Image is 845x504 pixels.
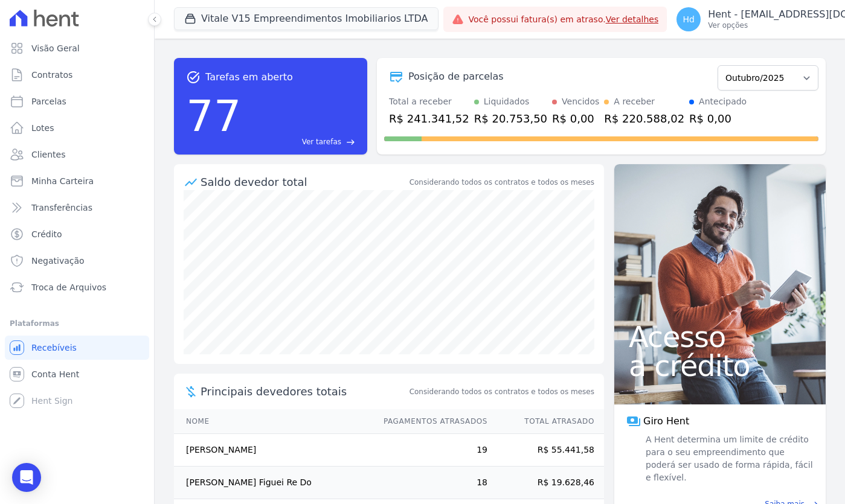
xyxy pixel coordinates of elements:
span: Transferências [31,202,92,214]
span: Você possui fatura(s) em atraso. [469,13,659,26]
a: Contratos [5,63,149,87]
span: A Hent determina um limite de crédito para o seu empreendimento que poderá ser usado de forma ráp... [643,433,814,484]
span: Conta Hent [31,368,79,380]
span: Visão Geral [31,42,80,54]
span: a crédito [629,351,811,380]
a: Conta Hent [5,362,149,386]
a: Negativação [5,249,149,273]
a: Ver detalhes [606,14,659,24]
a: Ver tarefas east [246,136,355,147]
div: Liquidados [484,95,530,108]
span: Minha Carteira [31,175,94,187]
td: 18 [372,467,488,499]
span: Clientes [31,148,65,161]
span: Tarefas em aberto [205,70,293,85]
span: task_alt [186,70,201,85]
td: [PERSON_NAME] [174,434,372,467]
span: Crédito [31,228,62,240]
td: R$ 19.628,46 [488,467,604,499]
div: R$ 220.588,02 [604,110,684,127]
a: Troca de Arquivos [5,275,149,299]
a: Minha Carteira [5,169,149,193]
th: Pagamentos Atrasados [372,409,488,434]
div: A receber [614,95,655,108]
div: R$ 241.341,52 [389,110,469,127]
div: Open Intercom Messenger [12,463,41,492]
span: Troca de Arquivos [31,281,106,293]
span: Recebíveis [31,342,77,354]
span: Giro Hent [643,414,689,429]
span: Acesso [629,322,811,351]
span: Contratos [31,69,72,81]
button: Vitale V15 Empreendimentos Imobiliarios LTDA [174,7,439,30]
a: Lotes [5,116,149,140]
div: R$ 0,00 [552,110,599,127]
div: Antecipado [699,95,747,108]
span: Considerando todos os contratos e todos os meses [410,386,594,397]
span: Principais devedores totais [201,383,407,400]
td: [PERSON_NAME] Figuei Re Do [174,467,372,499]
a: Visão Geral [5,36,149,60]
div: Vencidos [562,95,599,108]
td: 19 [372,434,488,467]
div: Plataformas [10,316,144,331]
span: Hd [683,15,695,24]
div: Saldo devedor total [201,174,407,190]
th: Nome [174,409,372,434]
div: R$ 0,00 [689,110,747,127]
th: Total Atrasado [488,409,604,434]
a: Clientes [5,142,149,167]
div: R$ 20.753,50 [474,110,547,127]
a: Crédito [5,222,149,246]
div: 77 [186,85,242,147]
span: east [346,138,355,147]
a: Parcelas [5,89,149,113]
a: Transferências [5,196,149,220]
a: Recebíveis [5,336,149,360]
div: Posição de parcelas [408,69,504,84]
td: R$ 55.441,58 [488,434,604,467]
span: Parcelas [31,95,66,107]
span: Negativação [31,255,85,267]
div: Total a receber [389,95,469,108]
div: Considerando todos os contratos e todos os meses [410,177,594,188]
span: Lotes [31,122,54,134]
span: Ver tarefas [302,136,341,147]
